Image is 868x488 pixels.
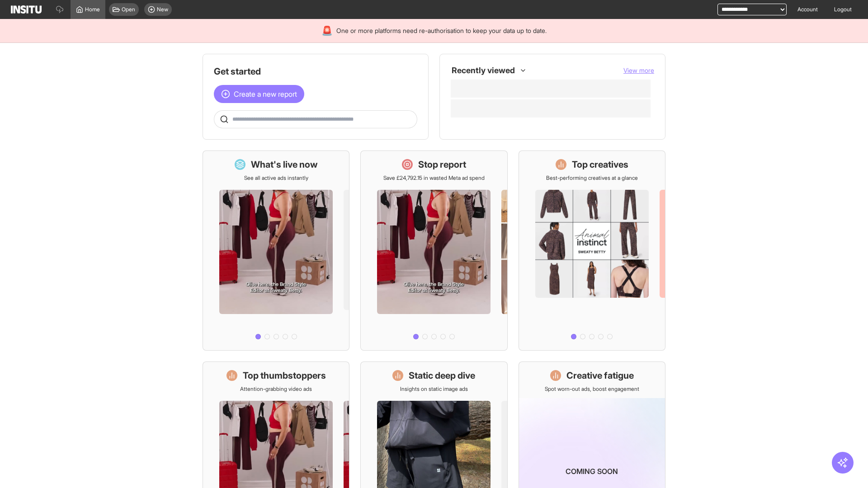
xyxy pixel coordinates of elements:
[11,5,42,14] img: Logo
[360,150,507,351] a: Stop reportSave £24,792.15 in wasted Meta ad spend
[243,369,326,382] h1: Top thumbstoppers
[336,26,547,35] span: One or more platforms need re-authorisation to keep your data up to date.
[251,158,318,171] h1: What's live now
[157,6,168,13] span: New
[383,174,485,182] p: Save £24,792.15 in wasted Meta ad spend
[409,369,475,382] h1: Static deep dive
[572,158,628,171] h1: Top creatives
[85,6,100,13] span: Home
[240,385,312,393] p: Attention-grabbing video ads
[244,174,308,182] p: See all active ads instantly
[214,85,304,103] button: Create a new report
[546,174,638,182] p: Best-performing creatives at a glance
[400,385,468,393] p: Insights on static image ads
[321,24,333,37] div: 🚨
[203,150,349,351] a: What's live nowSee all active ads instantly
[234,89,297,99] span: Create a new report
[418,158,466,171] h1: Stop report
[623,66,654,75] button: View more
[122,6,135,13] span: Open
[214,65,417,78] h1: Get started
[623,66,654,74] span: View more
[519,150,665,351] a: Top creativesBest-performing creatives at a glance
